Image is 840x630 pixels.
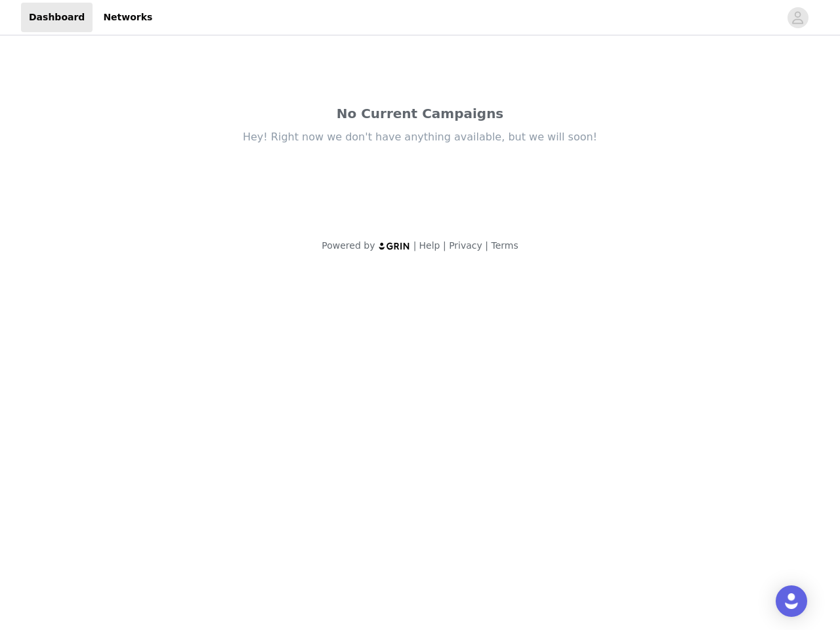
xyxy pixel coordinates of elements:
[413,240,417,251] span: |
[144,104,696,123] div: No Current Campaigns
[491,240,518,251] a: Terms
[791,7,804,28] div: avatar
[419,240,440,251] a: Help
[378,241,411,250] img: logo
[776,585,807,617] div: Open Intercom Messenger
[21,3,93,32] a: Dashboard
[443,240,446,251] span: |
[322,240,375,251] span: Powered by
[449,240,482,251] a: Privacy
[144,130,696,144] div: Hey! Right now we don't have anything available, but we will soon!
[95,3,160,32] a: Networks
[485,240,488,251] span: |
